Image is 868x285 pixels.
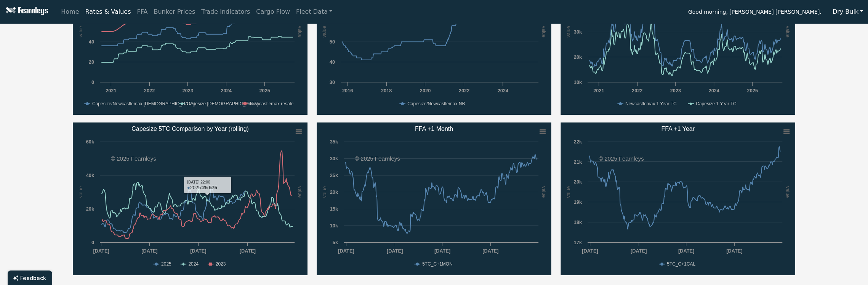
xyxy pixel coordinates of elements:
[420,88,431,93] text: 2020
[134,4,151,19] a: FFA
[330,79,335,85] text: 30
[407,101,465,106] text: Capesize/Newcastlemax NB
[667,261,695,267] text: 5TC_C+1CAL
[828,5,868,19] button: Dry Bulk
[632,88,642,93] text: 2022
[631,248,647,254] text: [DATE]
[322,186,327,198] text: value
[342,88,353,93] text: 2016
[565,186,571,198] text: value
[198,4,253,19] a: Trade Indicators
[574,159,582,165] text: 21k
[78,26,83,38] text: value
[726,248,742,254] text: [DATE]
[599,155,644,162] text: © 2025 Fearnleys
[161,261,171,267] text: 2025
[92,101,195,106] text: Capesize/Newcastlemax [DEMOGRAPHIC_DATA]
[89,59,94,65] text: 20
[459,88,469,93] text: 2022
[321,26,327,38] text: value
[293,4,335,19] a: Fleet Data
[190,248,206,254] text: [DATE]
[93,248,109,254] text: [DATE]
[708,88,719,93] text: 2024
[240,248,256,254] text: [DATE]
[661,126,695,132] text: FFA +1 Year
[58,4,82,19] a: Home
[670,88,681,93] text: 2023
[330,189,338,195] text: 20k
[688,6,822,19] span: Good morning, [PERSON_NAME] [PERSON_NAME].
[434,248,450,254] text: [DATE]
[4,7,48,16] img: Fearnleys Logo
[259,88,270,93] text: 2025
[333,240,338,245] text: 5k
[541,186,547,198] text: value
[144,88,155,93] text: 2022
[565,26,571,38] text: value
[330,206,338,212] text: 15k
[785,186,791,198] text: value
[89,39,94,45] text: 40
[330,156,338,161] text: 30k
[86,172,94,178] text: 40k
[111,155,156,162] text: © 2025 Fearnleys
[574,179,582,185] text: 20k
[73,122,307,275] svg: Capesize 5TC Comparison by Year (rolling)
[497,88,508,93] text: 2024
[78,186,83,198] text: value
[187,101,258,106] text: Capesize [DEMOGRAPHIC_DATA]
[131,126,249,132] text: Capesize 5TC Comparison by Year (rolling)
[91,240,94,245] text: 0
[561,122,795,275] svg: FFA +1 Year
[541,26,547,38] text: value
[330,59,335,65] text: 40
[574,219,582,225] text: 18k
[678,248,694,254] text: [DATE]
[297,186,303,198] text: value
[141,248,157,254] text: [DATE]
[415,126,453,132] text: FFA +1 Month
[221,88,232,93] text: 2024
[574,139,582,145] text: 22k
[330,39,335,45] text: 50
[785,26,791,38] text: value
[330,223,338,229] text: 10k
[574,29,582,35] text: 30k
[330,139,338,145] text: 35k
[482,248,498,254] text: [DATE]
[696,101,737,106] text: Capesize 1 Year TC
[151,4,198,19] a: Bunker Prices
[317,122,551,275] svg: FFA +1 Month
[574,199,582,205] text: 19k
[86,139,94,145] text: 60k
[387,248,403,254] text: [DATE]
[82,4,134,19] a: Rates & Values
[106,88,116,93] text: 2021
[86,206,94,212] text: 20k
[574,54,582,60] text: 20k
[747,88,757,93] text: 2025
[355,155,400,162] text: © 2025 Fearnleys
[188,261,199,267] text: 2024
[593,88,604,93] text: 2021
[216,261,226,267] text: 2023
[422,261,453,267] text: 5TC_C+1MON
[574,240,582,245] text: 17k
[250,101,293,106] text: Newcastlemax resale
[330,172,338,178] text: 25k
[574,79,582,85] text: 10k
[625,101,677,106] text: Newcastlemax 1 Year TC
[381,88,392,93] text: 2018
[183,88,193,93] text: 2023
[297,26,303,38] text: value
[338,248,354,254] text: [DATE]
[91,79,94,85] text: 0
[582,248,598,254] text: [DATE]
[253,4,293,19] a: Cargo Flow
